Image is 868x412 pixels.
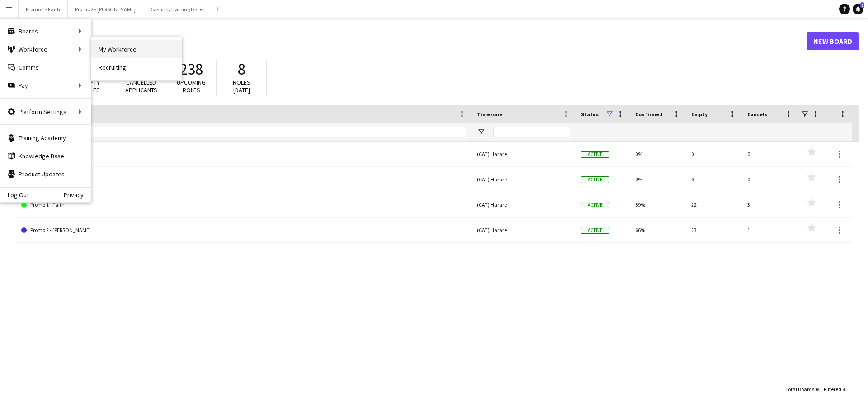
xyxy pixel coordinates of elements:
span: 9 [816,386,818,393]
span: Roles [DATE] [233,78,250,94]
a: Knowledge Base [0,147,91,165]
div: 22 [686,192,742,217]
a: Log Out [0,191,29,199]
a: Training Academy [0,129,91,147]
a: Comms [0,58,91,76]
div: 1 [742,218,798,242]
a: Promo 2 - [PERSON_NAME] [21,218,466,243]
span: Filtered [824,386,841,393]
div: 23 [686,218,742,242]
span: 8 [238,59,245,79]
a: Casting/Training Dates [21,142,466,167]
div: (CAT) Harare [472,142,576,166]
button: Open Filter Menu [477,128,485,136]
div: 0 [742,142,798,166]
input: Board name Filter Input [38,127,466,137]
span: 4 [843,386,845,393]
button: Casting/Training Dates [143,0,212,18]
button: Promo 2 - [PERSON_NAME] [68,0,143,18]
a: Privacy [64,191,91,199]
span: Status [581,111,599,118]
div: Workforce [0,40,91,58]
span: Active [581,176,609,183]
div: (CAT) Harare [472,192,576,217]
a: Promo 1 - Faith [21,192,466,218]
span: Confirmed [635,111,663,118]
div: 66% [630,218,686,242]
a: Recruiting [91,58,182,76]
a: Product Updates [0,165,91,183]
div: : [785,380,818,398]
div: 0% [630,142,686,166]
div: 0 [742,167,798,192]
div: Platform Settings [0,103,91,121]
span: Active [581,151,609,158]
div: 3 [742,192,798,217]
span: Cancels [747,111,767,118]
button: Promo 1 - Faith [19,0,68,18]
span: Total Boards [785,386,814,393]
a: CNS Training [21,167,466,192]
div: 0% [630,167,686,192]
input: Timezone Filter Input [493,127,570,137]
div: Pay [0,76,91,95]
a: New Board [807,32,859,50]
div: 0 [686,167,742,192]
span: Cancelled applicants [125,78,157,94]
span: 238 [180,59,203,79]
div: (CAT) Harare [472,167,576,192]
span: Active [581,227,609,234]
span: Upcoming roles [177,78,206,94]
a: My Workforce [91,40,182,58]
a: 2 [853,4,863,14]
div: 0 [686,142,742,166]
span: Empty [691,111,708,118]
div: 89% [630,192,686,217]
div: Boards [0,22,91,40]
span: 2 [860,2,864,8]
span: Active [581,202,609,208]
div: (CAT) Harare [472,218,576,242]
h1: Boards [16,34,807,48]
span: Timezone [477,111,502,118]
div: : [824,380,845,398]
